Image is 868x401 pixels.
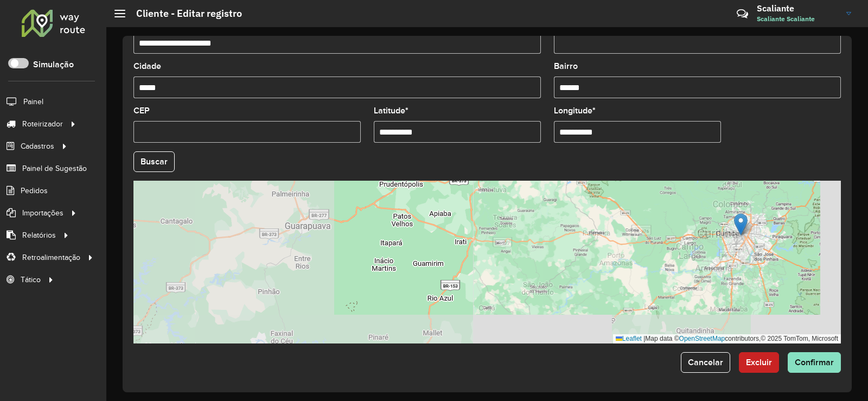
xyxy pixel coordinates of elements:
span: Cancelar [688,358,723,367]
a: Leaflet [616,335,642,342]
a: Contato Rápido [731,2,754,26]
label: Cidade [133,60,161,73]
span: Cadastros [21,141,54,152]
button: Confirmar [788,352,841,373]
img: Marker [734,213,748,235]
span: | [643,335,645,342]
span: Relatórios [22,230,56,241]
span: Excluir [746,358,772,367]
button: Cancelar [681,352,730,373]
a: OpenStreetMap [679,335,725,342]
button: Excluir [739,352,779,373]
h3: Scaliante [757,3,838,14]
h2: Cliente - Editar registro [125,8,242,20]
span: Tático [21,274,41,285]
label: CEP [133,104,150,117]
label: Latitude [374,104,409,117]
span: Pedidos [21,185,48,196]
button: Buscar [133,151,175,172]
span: Scaliante Scaliante [757,14,838,24]
label: Bairro [554,60,578,73]
span: Painel [23,96,43,107]
span: Confirmar [795,358,834,367]
span: Importações [22,207,63,219]
label: Longitude [554,104,596,117]
span: Painel de Sugestão [22,163,87,174]
span: Retroalimentação [22,252,80,263]
div: Map data © contributors,© 2025 TomTom, Microsoft [613,334,841,343]
label: Simulação [33,58,74,71]
span: Roteirizador [22,118,63,130]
